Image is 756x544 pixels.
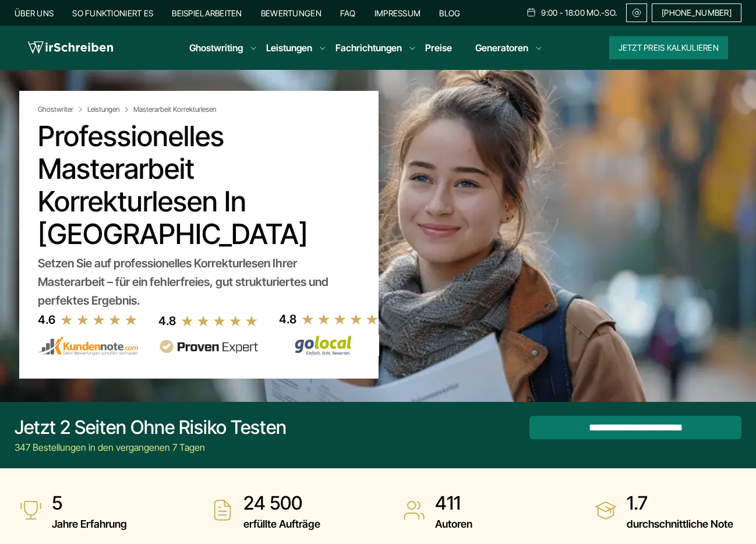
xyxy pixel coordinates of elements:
[15,440,287,454] div: 347 Bestellungen in den vergangenen 7 Tagen
[335,41,402,55] a: Fachrichtungen
[627,492,733,515] strong: 1.7
[279,335,379,356] img: Wirschreiben Bewertungen
[243,492,320,515] strong: 24 500
[172,8,242,18] a: Beispielarbeiten
[631,8,642,17] img: Email
[261,8,322,18] a: Bewertungen
[652,3,741,22] a: [PHONE_NUMBER]
[38,120,360,250] h1: Professionelles Masterarbeit Korrekturlesen in [GEOGRAPHIC_DATA]
[38,310,55,329] div: 4.6
[87,105,131,114] a: Leistungen
[38,254,360,310] div: Setzen Sie auf professionelles Korrekturlesen Ihrer Masterarbeit – für ein fehlerfreies, gut stru...
[28,39,113,56] img: logo wirschreiben
[158,340,259,354] img: provenexpert reviews
[243,515,320,534] span: erfüllte Aufträge
[279,310,296,328] div: 4.8
[15,416,287,439] div: Jetzt 2 Seiten ohne Risiko testen
[301,313,379,326] img: stars
[38,336,138,356] img: kundennote
[133,105,216,114] span: Masterarbeit Korrekturlesen
[38,105,85,114] a: Ghostwriter
[266,41,312,55] a: Leistungen
[402,499,426,522] img: Autoren
[439,8,460,18] a: Blog
[425,42,452,54] a: Preise
[19,499,43,522] img: Jahre Erfahrung
[72,8,153,18] a: So funktioniert es
[340,8,356,18] a: FAQ
[60,313,138,326] img: stars
[526,8,536,17] img: Schedule
[15,8,54,18] a: Über uns
[541,8,617,17] span: 9:00 - 18:00 Mo.-So.
[627,515,733,534] span: durchschnittliche Note
[52,515,127,534] span: Jahre Erfahrung
[475,41,528,55] a: Generatoren
[52,492,127,515] strong: 5
[435,515,472,534] span: Autoren
[662,8,732,17] span: [PHONE_NUMBER]
[211,499,234,522] img: erfüllte Aufträge
[609,36,728,59] button: Jetzt Preis kalkulieren
[181,315,259,327] img: stars
[594,499,617,522] img: durchschnittliche Note
[435,492,472,515] strong: 411
[375,8,421,18] a: Impressum
[189,41,243,55] a: Ghostwriting
[158,312,176,330] div: 4.8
